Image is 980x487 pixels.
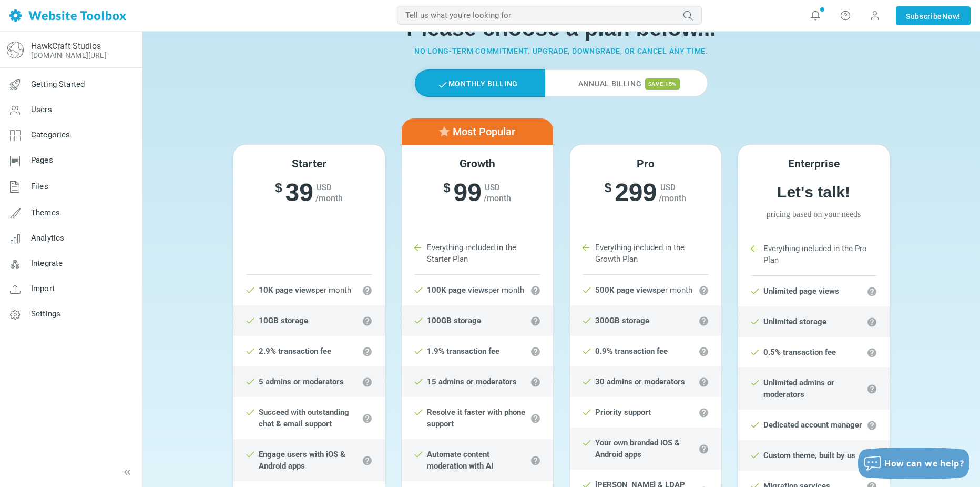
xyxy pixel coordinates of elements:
span: Settings [31,309,60,319]
li: per month [233,275,385,305]
span: /month [659,193,686,203]
li: Starter Plan [246,244,372,275]
strong: 100K page views [427,285,488,295]
h5: Most Popular [409,125,546,138]
input: Tell us what you're looking for [397,6,702,25]
h5: Starter [233,157,385,171]
sup: $ [443,177,453,198]
span: Pages [31,155,53,165]
strong: 500K page views [595,285,657,295]
strong: 5 admins or moderators [259,377,344,386]
li: Everything included in the Starter Plan [414,232,540,275]
a: SubscribeNow! [896,6,971,25]
h5: Pro [570,157,721,171]
li: per month [570,275,721,305]
span: Getting Started [31,79,85,89]
strong: Dedicated account manager [763,420,862,430]
a: HawkCraft Studios [31,41,101,51]
span: USD [485,183,500,192]
strong: 100GB storage [427,316,481,325]
span: Themes [31,208,60,217]
span: Categories [31,130,70,140]
img: globe-icon.png [7,42,24,58]
span: save 15% [645,78,680,90]
strong: Unlimited page views [763,286,839,296]
sup: $ [275,177,285,198]
strong: Custom theme, built by us [763,451,855,460]
strong: Unlimited storage [763,317,826,326]
strong: Engage users with iOS & Android apps [259,450,345,471]
li: Everything included in the Growth Plan [583,232,709,275]
strong: 0.5% transaction fee [763,347,836,357]
strong: 10GB storage [259,316,308,325]
span: Users [31,105,52,114]
strong: Succeed with outstanding chat & email support [259,408,349,429]
strong: Unlimited admins or moderators [763,378,834,399]
span: Analytics [31,233,64,243]
span: USD [317,183,332,192]
h6: 99 [402,177,553,208]
span: Files [31,182,48,191]
h6: 299 [570,177,721,208]
label: Monthly Billing [415,69,545,97]
small: No long-term commitment. Upgrade, downgrade, or cancel any time. [414,47,708,55]
span: /month [315,193,343,203]
li: Everything included in the Pro Plan [751,233,877,276]
span: /month [484,193,511,203]
strong: 300GB storage [595,316,649,325]
h5: Enterprise [738,157,890,171]
strong: 15 admins or moderators [427,377,517,386]
strong: 2.9% transaction fee [259,346,331,356]
label: Annual Billing [545,69,708,97]
strong: 1.9% transaction fee [427,346,499,356]
span: Now! [942,11,961,22]
button: How can we help? [858,448,969,479]
strong: Resolve it faster with phone support [427,408,525,429]
span: Pricing based on your needs [738,208,890,221]
strong: Priority support [595,408,651,417]
sup: $ [605,177,615,198]
h6: 39 [233,177,385,208]
strong: 0.9% transaction fee [595,346,668,356]
strong: Automate content moderation with AI [427,450,493,471]
strong: 30 admins or moderators [595,377,685,386]
strong: Your own branded iOS & Android apps [595,438,680,459]
span: Import [31,284,55,293]
span: Integrate [31,259,63,268]
a: [DOMAIN_NAME][URL] [31,51,107,59]
strong: 10K page views [259,285,315,295]
span: USD [660,183,676,192]
li: per month [402,275,553,305]
h6: Let's talk! [738,183,890,202]
h5: Growth [402,157,553,171]
span: How can we help? [884,458,964,469]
